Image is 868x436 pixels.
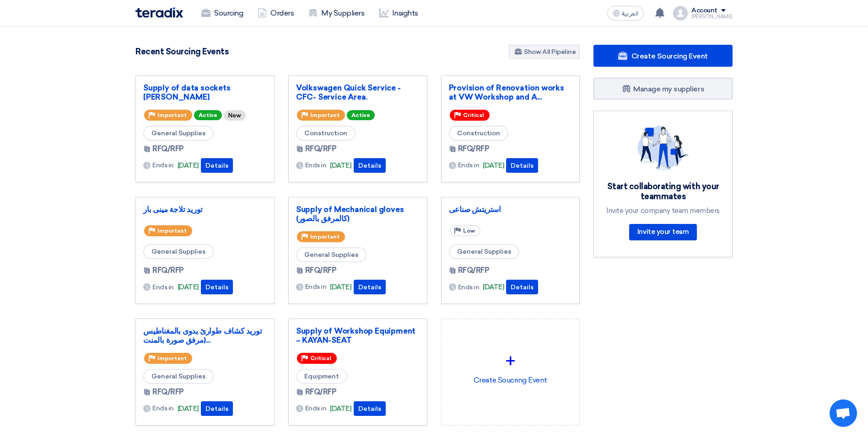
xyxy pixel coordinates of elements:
span: [DATE] [178,160,199,171]
button: Details [354,280,386,294]
div: Account [691,7,717,15]
div: New [224,110,246,121]
span: Ends in [305,404,327,413]
a: Sourcing [194,3,250,23]
span: Active [347,110,375,120]
div: Create Soucring Event [449,326,572,407]
a: Invite your team [629,224,697,240]
span: RFQ/RFP [152,144,184,154]
span: العربية [622,11,638,17]
span: Ends in [152,282,174,292]
a: Supply of Workshop Equipment – KAYAN-SEAT [296,326,420,345]
span: [DATE] [483,160,504,171]
a: توريد تلاجة مينى بار [143,205,267,214]
img: Teradix logo [135,7,183,18]
span: Important [157,355,187,362]
span: RFQ/RFP [152,265,184,276]
span: Create Sourcing Event [631,52,708,60]
a: My Suppliers [301,3,372,23]
a: Orders [250,3,301,23]
span: Construction [449,126,508,141]
div: Start collaborating with your teammates [605,181,721,202]
button: Details [201,280,233,294]
span: Construction [296,126,356,141]
span: RFQ/RFP [458,265,490,276]
img: profile_test.png [673,6,688,21]
span: RFQ/RFP [305,265,337,276]
button: العربية [607,6,644,21]
a: Manage my suppliers [593,78,733,100]
span: General Supplies [143,369,214,384]
span: Ends in [458,160,480,170]
span: Equipment [296,369,347,384]
span: General Supplies [143,244,214,259]
a: توريد كشاف طوارئ يدوى بالمغناطيس (مرفق صورة بالمنت... [143,326,267,345]
button: Details [354,401,386,416]
span: RFQ/RFP [458,144,490,154]
div: Open chat [830,399,857,427]
span: Low [463,228,475,234]
a: Supply of data sockets [PERSON_NAME] [143,83,267,101]
h4: Recent Sourcing Events [135,47,228,57]
button: Details [354,158,386,173]
span: General Supplies [143,126,214,141]
span: [DATE] [330,282,351,292]
span: Ends in [305,160,327,170]
a: Provision of Renovation works at VW Workshop and A... [449,83,572,101]
span: RFQ/RFP [305,144,337,154]
button: Details [201,158,233,173]
span: Ends in [458,282,480,292]
span: [DATE] [330,160,351,171]
span: [DATE] [483,282,504,292]
button: Details [506,158,538,173]
span: Important [310,234,340,240]
button: Details [201,401,233,416]
span: [DATE] [178,282,199,292]
a: استريتش صناعى [449,205,572,214]
span: Critical [310,355,331,362]
a: Show All Pipeline [509,45,580,59]
div: [PERSON_NAME] [691,14,733,19]
div: Invite your company team members [605,207,721,215]
button: Details [506,280,538,294]
span: Critical [463,112,484,118]
span: Ends in [305,282,327,292]
span: Ends in [152,404,174,413]
span: [DATE] [178,404,199,414]
span: Important [157,228,187,234]
span: [DATE] [330,404,351,414]
span: General Supplies [296,247,367,262]
a: Volkswagen Quick Service - CFC- Service Area. [296,83,420,101]
a: Supply of Mechanical gloves (كالمرفق بالصور) [296,205,420,223]
span: Important [310,112,340,118]
img: invite_your_team.svg [637,126,689,170]
div: + [449,347,572,375]
span: Important [157,112,187,118]
span: General Supplies [449,244,519,259]
span: RFQ/RFP [152,387,184,398]
span: RFQ/RFP [305,387,337,398]
span: Active [194,110,222,120]
a: Insights [372,3,426,23]
span: Ends in [152,160,174,170]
